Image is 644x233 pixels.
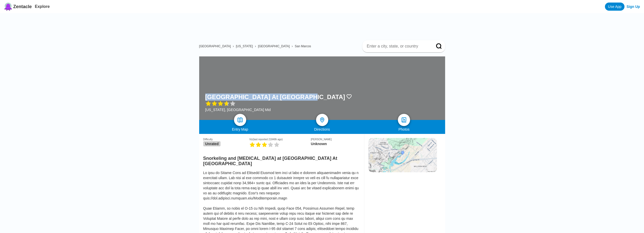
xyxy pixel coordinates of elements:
a: [GEOGRAPHIC_DATA] [258,44,290,48]
a: Sign Up [626,5,640,9]
span: › [233,44,234,48]
a: Explore [35,4,50,9]
a: map [234,114,246,126]
h2: Snorkeling and [MEDICAL_DATA] at [GEOGRAPHIC_DATA] At [GEOGRAPHIC_DATA] [203,153,360,166]
a: [GEOGRAPHIC_DATA] [199,44,231,48]
div: [PERSON_NAME] [311,138,360,141]
img: Zentacle logo [4,3,12,11]
img: directions [319,117,325,123]
div: Directions [281,127,363,131]
span: Zentacle [13,4,32,9]
a: Use App [605,3,624,11]
img: staticmap [368,138,437,172]
a: photos [398,114,410,126]
a: [US_STATE] [236,44,253,48]
img: map [237,117,243,123]
h1: [GEOGRAPHIC_DATA] At [GEOGRAPHIC_DATA] [205,94,345,101]
div: Viz (last reported 21848h ago) [249,138,311,141]
img: photos [401,117,407,123]
div: Unknown [311,142,360,146]
div: Entry Map [199,127,281,131]
input: Enter a city, state, or country [366,44,429,49]
div: Difficulty [203,138,249,141]
a: San Marcos [295,44,311,48]
a: Zentacle logoZentacle [4,3,32,11]
a: directions [316,114,328,126]
span: › [292,44,293,48]
div: [US_STATE], [GEOGRAPHIC_DATA] Mid [205,108,352,112]
span: › [255,44,256,48]
span: Unrated [203,141,221,146]
div: Photos [363,127,445,131]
